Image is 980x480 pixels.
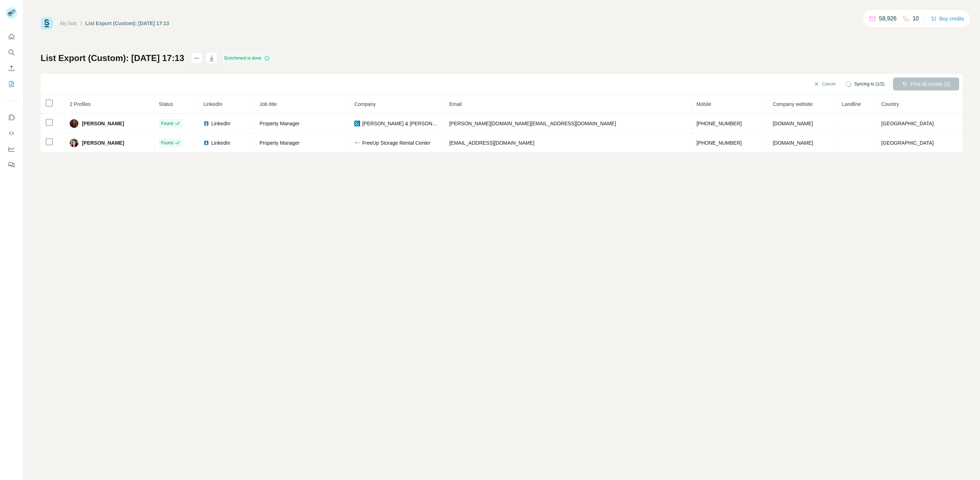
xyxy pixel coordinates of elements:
span: Job title [259,101,277,107]
button: My lists [6,78,17,90]
span: FreeUp Storage Rental Center [362,139,431,146]
span: Property Manager [259,140,300,146]
div: Enrichment is done [222,54,272,62]
span: Landline [842,101,861,107]
span: [GEOGRAPHIC_DATA] [881,140,934,146]
span: Property Manager [259,121,300,126]
img: company-logo [354,142,360,144]
button: Cancel [809,78,841,90]
span: [GEOGRAPHIC_DATA] [881,121,934,126]
span: 2 Profiles [70,101,91,107]
button: Use Surfe on LinkedIn [6,111,17,124]
button: actions [191,52,202,64]
img: Avatar [70,139,78,147]
span: Company website [773,101,813,107]
span: Mobile [696,101,711,107]
span: Found [161,120,173,127]
h1: List Export (Custom): [DATE] 17:13 [41,52,184,64]
button: Feedback [6,158,17,171]
img: LinkedIn logo [203,140,209,146]
a: My lists [60,20,77,26]
p: 10 [912,14,919,23]
span: [DOMAIN_NAME] [773,140,813,146]
span: [EMAIL_ADDRESS][DOMAIN_NAME] [449,140,534,146]
img: Surfe Logo [41,17,53,29]
img: company-logo [354,121,360,126]
span: [PERSON_NAME][DOMAIN_NAME][EMAIL_ADDRESS][DOMAIN_NAME] [449,121,616,126]
span: Syncing to (1/2) [854,81,884,87]
span: LinkedIn [211,120,230,127]
span: [PERSON_NAME] [82,120,124,127]
img: Avatar [70,119,78,128]
span: [PERSON_NAME] [82,139,124,146]
li: / [80,20,82,27]
span: [PHONE_NUMBER] [696,121,742,126]
span: [PERSON_NAME] & [PERSON_NAME] [362,120,440,127]
button: Dashboard [6,143,17,155]
p: 58,926 [879,14,897,23]
span: [DOMAIN_NAME] [773,121,813,126]
span: Country [881,101,899,107]
button: Quick start [6,30,17,43]
span: Status [159,101,173,107]
button: Enrich CSV [6,62,17,75]
span: LinkedIn [211,139,230,146]
span: LinkedIn [203,101,222,107]
div: List Export (Custom): [DATE] 17:13 [86,20,169,27]
button: Search [6,46,17,59]
span: Found [161,140,173,146]
span: Email [449,101,462,107]
span: Company [354,101,376,107]
span: [PHONE_NUMBER] [696,140,742,146]
img: LinkedIn logo [203,121,209,126]
button: Use Surfe API [6,127,17,140]
button: Buy credits [931,14,964,24]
